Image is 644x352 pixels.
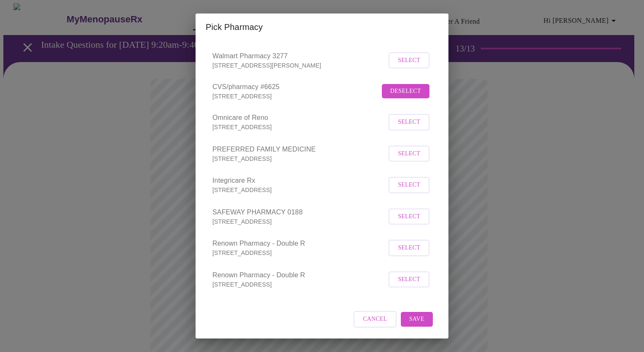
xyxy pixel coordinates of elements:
[389,271,429,288] button: Select
[206,20,438,34] h2: Pick Pharmacy
[389,52,429,69] button: Select
[212,186,386,194] p: [STREET_ADDRESS]
[212,270,386,280] span: Renown Pharmacy - Double R
[401,312,433,327] button: Save
[382,84,429,99] button: Deselect
[389,240,429,256] button: Select
[212,217,386,226] p: [STREET_ADDRESS]
[212,92,380,100] p: [STREET_ADDRESS]
[212,113,386,123] span: Omnicare of Reno
[212,238,386,249] span: Renown Pharmacy - Double R
[212,123,386,131] p: [STREET_ADDRESS]
[212,249,386,257] p: [STREET_ADDRESS]
[390,86,421,97] span: Deselect
[212,51,386,61] span: Walmart Pharmacy 3277
[389,114,429,130] button: Select
[398,243,420,253] span: Select
[398,211,420,222] span: Select
[212,154,386,163] p: [STREET_ADDRESS]
[398,55,420,66] span: Select
[212,82,380,92] span: CVS/pharmacy #6625
[363,314,387,325] span: Cancel
[398,117,420,127] span: Select
[212,144,386,154] span: PREFERRED FAMILY MEDICINE
[398,180,420,190] span: Select
[212,61,386,70] p: [STREET_ADDRESS][PERSON_NAME]
[398,149,420,159] span: Select
[389,146,429,162] button: Select
[398,274,420,285] span: Select
[389,208,429,225] button: Select
[354,311,397,328] button: Cancel
[212,207,386,217] span: SAFEWAY PHARMACY 0188
[389,177,429,193] button: Select
[409,314,424,325] span: Save
[212,280,386,289] p: [STREET_ADDRESS]
[212,176,386,186] span: Integricare Rx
